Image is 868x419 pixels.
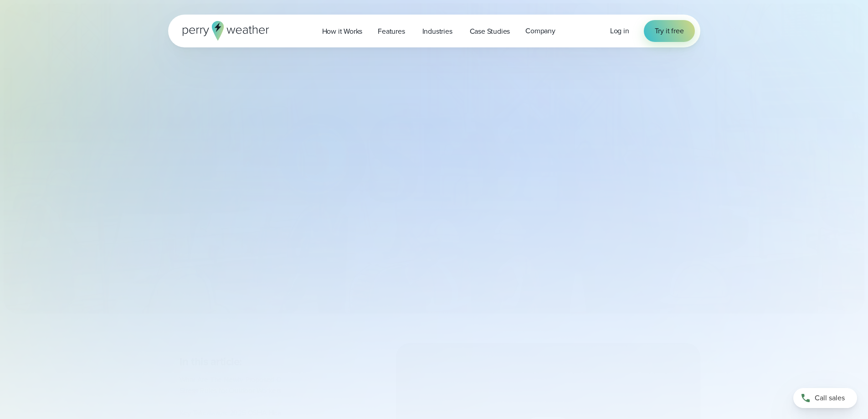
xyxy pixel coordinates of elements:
[314,22,370,41] a: How it Works
[610,26,629,36] span: Log in
[655,26,684,36] span: Try it free
[644,20,695,42] a: Try it free
[422,26,452,37] span: Industries
[610,26,629,36] a: Log in
[470,26,510,37] span: Case Studies
[378,26,405,37] span: Features
[322,26,363,37] span: How it Works
[525,26,555,36] span: Company
[815,393,845,403] span: Call sales
[462,22,518,41] a: Case Studies
[793,388,857,408] a: Call sales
